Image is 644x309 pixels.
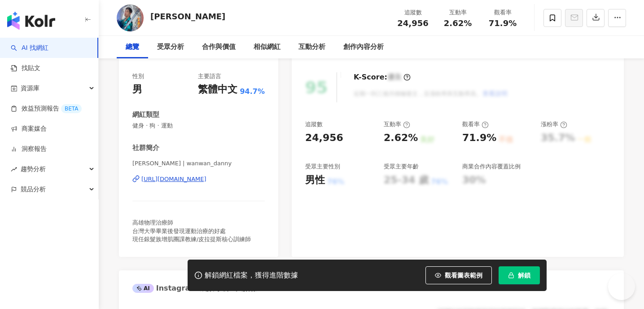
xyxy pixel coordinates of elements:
div: 互動率 [441,8,475,17]
div: 解鎖網紅檔案，獲得進階數據 [205,271,298,280]
img: logo [7,12,55,30]
div: 互動分析 [298,42,325,53]
a: [URL][DOMAIN_NAME] [132,175,265,183]
a: 效益預測報告BETA [11,104,82,113]
div: 網紅類型 [132,110,159,119]
div: 創作內容分析 [343,42,384,53]
div: K-Score : [354,72,411,82]
div: [URL][DOMAIN_NAME] [141,175,206,183]
img: KOL Avatar [117,4,144,31]
div: 觀看率 [486,8,520,17]
div: 主要語言 [198,72,221,80]
span: 健身 · 狗 · 運動 [132,122,265,130]
div: 社群簡介 [132,143,159,153]
span: 24,956 [397,18,428,28]
span: [PERSON_NAME] | wanwan_danny [132,159,265,168]
span: 趨勢分析 [21,159,46,179]
span: 71.9% [489,19,517,28]
div: 24,956 [305,131,343,145]
div: 追蹤數 [396,8,430,17]
div: 受眾主要年齡 [384,163,419,171]
div: 互動率 [384,120,410,128]
div: 總覽 [126,42,139,53]
span: 解鎖 [518,272,530,279]
div: 男 [132,83,142,97]
div: [PERSON_NAME] [150,11,225,22]
button: 解鎖 [499,266,540,284]
a: 找貼文 [11,64,40,73]
span: 競品分析 [21,179,46,199]
button: 觀看圖表範例 [425,266,492,284]
div: 性別 [132,72,144,80]
div: 男性 [305,173,325,187]
span: 2.62% [444,19,472,28]
div: 觀看率 [462,120,489,128]
a: searchAI 找網紅 [11,44,48,53]
div: 繁體中文 [198,83,237,97]
div: 商業合作內容覆蓋比例 [462,163,521,171]
div: 受眾分析 [157,42,184,53]
div: 合作與價值 [202,42,236,53]
div: 相似網紅 [254,42,280,53]
div: 71.9% [462,131,496,145]
span: rise [11,166,17,172]
span: 94.7% [240,87,265,97]
a: 商案媒合 [11,124,47,133]
div: 2.62% [384,131,418,145]
span: 觀看圖表範例 [445,272,482,279]
span: 高雄物理治療師 台灣大學畢業後發現運動治療的好處 現任銀髮族增肌團課教練/皮拉提斯核心訓練師 [132,219,251,242]
a: 洞察報告 [11,145,47,154]
div: 受眾主要性別 [305,163,340,171]
div: 追蹤數 [305,120,323,128]
span: 資源庫 [21,78,39,98]
div: 漲粉率 [541,120,567,128]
